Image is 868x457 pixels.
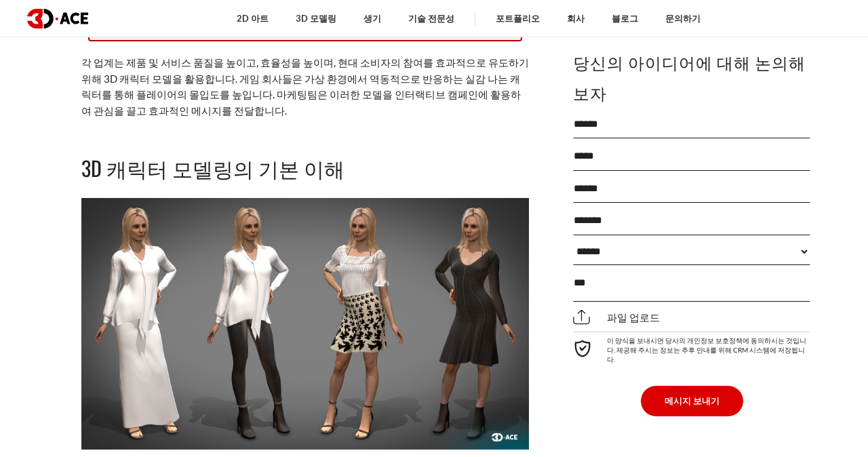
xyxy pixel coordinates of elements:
font: 파일 업로드 [607,311,660,323]
font: 3D 모델링 [296,13,336,24]
font: 기술 전문성 [408,13,454,24]
font: 당신의 아이디어에 대해 논의해 보자 [573,49,806,104]
font: 각 업계는 제품 및 서비스 품질을 높이고, 효율성을 높이며, 현대 소비자의 참여를 효과적으로 유도하기 위해 3D 캐릭터 모델을 활용합니다. 게임 회사들은 가상 환경에서 역동적... [81,56,529,116]
font: 문의하기 [665,13,701,24]
font: 3D 캐릭터 모델링의 기본 이해 [81,153,344,183]
button: 메시지 보내기 [641,386,743,416]
img: 캐릭터 3D 모델링 [81,198,529,450]
font: 이 양식을 보내시면 당사의 개인정보 보호정책에 동의하시는 것입니다. 제공해 주시는 정보는 추후 안내를 위해 CRM 시스템에 저장됩니다. [607,336,806,363]
font: 포트폴리오 [496,13,540,24]
font: 회사 [567,13,585,24]
font: 블로그 [612,13,638,24]
font: 메시지 보내기 [665,395,719,406]
img: 로고 다크 [27,9,88,28]
font: 생기 [363,13,381,24]
font: 2D 아트 [237,13,269,24]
